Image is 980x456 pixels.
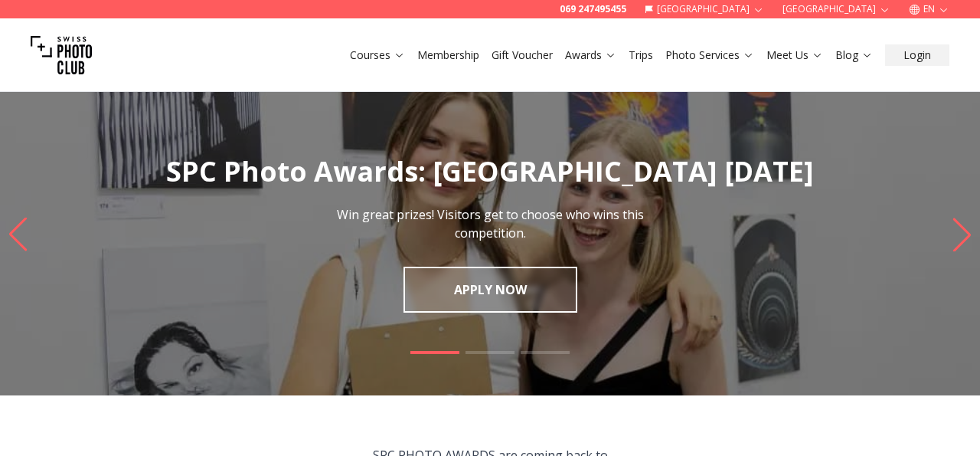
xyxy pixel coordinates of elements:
a: Trips [629,48,653,63]
a: APPLY NOW [403,267,577,313]
p: Win great prizes! Visitors get to choose who wins this competition. [318,205,661,242]
a: Gift Voucher [492,48,553,63]
a: Photo Services [665,48,754,63]
a: Blog [835,48,873,63]
button: Courses [344,44,411,66]
a: 069 247495455 [560,3,626,15]
button: Blog [829,44,879,66]
button: Awards [559,44,622,66]
button: Gift Voucher [485,44,559,66]
button: Trips [622,44,659,66]
img: Swiss photo club [31,25,92,86]
button: Login [885,44,949,66]
a: Courses [350,48,405,63]
a: Awards [565,48,616,63]
a: Meet Us [766,48,823,63]
a: Membership [417,48,479,63]
button: Photo Services [659,44,760,66]
button: Meet Us [760,44,829,66]
button: Membership [411,44,485,66]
